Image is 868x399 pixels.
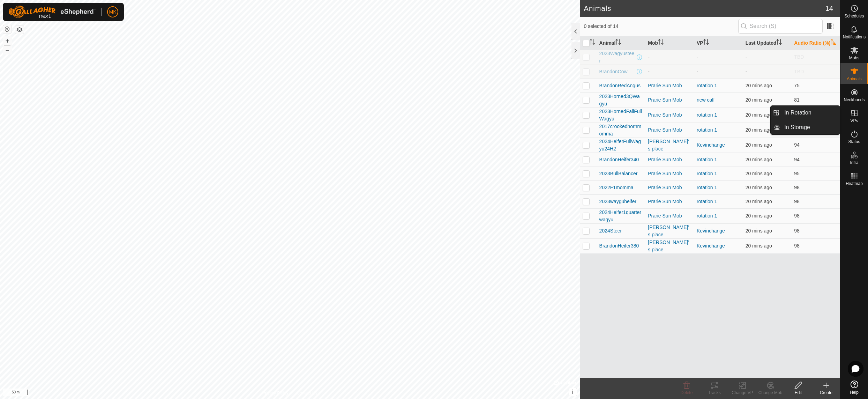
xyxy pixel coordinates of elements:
h2: Animals [584,4,825,13]
span: 21 Aug 2025 at 12:07 pm [746,171,772,176]
div: Prarie Sun Mob [648,111,691,119]
div: Change Mob [756,390,784,396]
a: new calf [697,97,714,103]
input: Search (S) [738,19,823,34]
span: 94 [794,142,800,148]
span: 98 [794,228,800,234]
span: Animals [847,77,862,81]
span: In Storage [784,123,810,132]
div: [PERSON_NAME]'s place [648,224,691,238]
span: Schedules [844,14,864,18]
span: 2024HeiferFullWagyu24H2 [599,138,643,153]
th: Mob [645,36,694,50]
div: Tracks [701,390,728,396]
button: i [569,388,577,396]
span: 21 Aug 2025 at 12:07 pm [746,157,772,162]
div: Prarie Sun Mob [648,198,691,205]
span: 98 [794,213,800,219]
div: Prarie Sun Mob [648,212,691,220]
a: rotation 1 [697,213,717,219]
div: [PERSON_NAME]'s place [648,138,691,153]
span: 81 [794,97,800,103]
div: Change VP [728,390,756,396]
a: Help [840,378,868,397]
a: rotation 1 [697,112,717,118]
span: In Rotation [784,109,811,117]
span: BrandonCow [599,68,628,75]
span: 2023Wagyusteer [599,50,636,65]
span: 21 Aug 2025 at 12:07 pm [746,112,772,118]
div: Prarie Sun Mob [648,156,691,163]
a: In Storage [780,120,840,134]
button: Map Layers [15,25,24,34]
span: 2017crookedhornmomma [599,123,643,138]
span: 2023wayguheifer [599,198,637,205]
div: Prarie Sun Mob [648,170,691,177]
span: Infra [850,161,858,165]
span: 2022F1momma [599,184,634,191]
span: 75 [794,83,800,88]
span: 98 [794,185,800,190]
span: 2023HornedFallFullWagyu [599,108,643,123]
span: 0 selected of 14 [584,23,738,30]
span: 98 [794,199,800,204]
th: Animal [597,36,645,50]
li: In Storage [771,120,840,134]
span: 94 [794,157,800,162]
span: 21 Aug 2025 at 12:07 pm [746,199,772,204]
div: Prarie Sun Mob [648,184,691,191]
a: rotation 1 [697,83,717,88]
a: In Rotation [780,106,840,120]
span: Mobs [849,56,859,60]
span: Heatmap [846,182,863,186]
th: VP [694,36,743,50]
span: 21 Aug 2025 at 12:07 pm [746,127,772,133]
div: Edit [784,390,812,396]
a: Contact Us [297,390,317,396]
p-sorticon: Activate to sort [658,40,664,46]
p-sorticon: Activate to sort [615,40,621,46]
span: i [572,389,573,395]
a: Kevinchange [697,142,725,148]
button: – [3,46,12,54]
span: 21 Aug 2025 at 12:07 pm [746,97,772,103]
a: Kevinchange [697,243,725,249]
th: Audio Ratio (%) [791,36,840,50]
a: rotation 1 [697,127,717,133]
div: Prarie Sun Mob [648,96,691,104]
p-sorticon: Activate to sort [776,40,782,46]
span: Status [848,140,860,144]
span: 95 [794,171,800,176]
a: Privacy Policy [262,390,289,396]
span: 98 [794,243,800,249]
div: - [648,68,691,75]
a: rotation 1 [697,199,717,204]
span: 21 Aug 2025 at 12:07 pm [746,142,772,148]
img: Gallagher Logo [8,6,96,18]
span: 2024Heifer1quarterwagyu [599,209,643,223]
p-sorticon: Activate to sort [590,40,595,46]
a: Kevinchange [697,228,725,234]
div: Create [812,390,840,396]
span: Help [850,390,859,394]
div: Prarie Sun Mob [648,82,691,89]
a: rotation 1 [697,157,717,162]
span: TBD [794,69,804,74]
app-display-virtual-paddock-transition: - [697,69,698,74]
app-display-virtual-paddock-transition: - [697,54,698,60]
span: 21 Aug 2025 at 12:07 pm [746,83,772,88]
button: + [3,37,12,45]
span: Neckbands [844,98,865,102]
p-sorticon: Activate to sort [703,40,709,46]
span: Delete [681,390,693,395]
div: - [648,53,691,61]
div: Prarie Sun Mob [648,126,691,134]
li: In Rotation [771,106,840,120]
span: - [746,54,747,60]
span: 2023BullBalancer [599,170,638,177]
span: 21 Aug 2025 at 12:07 pm [746,185,772,190]
span: VPs [850,119,858,123]
span: 21 Aug 2025 at 12:07 pm [746,213,772,219]
span: 2023Horned3QWagyu [599,93,643,108]
a: rotation 1 [697,171,717,176]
